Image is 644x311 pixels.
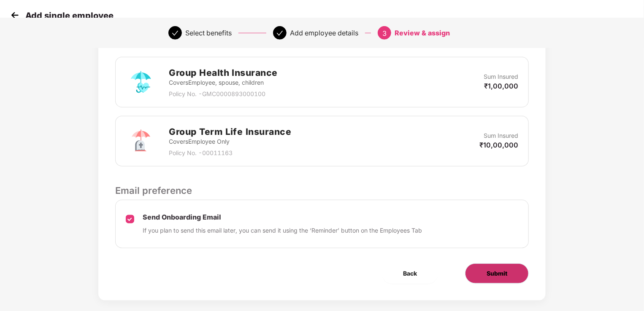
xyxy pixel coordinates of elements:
p: Covers Employee, spouse, children [169,78,278,87]
p: Add single employee [25,11,114,21]
button: Back [382,263,438,284]
img: svg+xml;base64,PHN2ZyB4bWxucz0iaHR0cDovL3d3dy53My5vcmcvMjAwMC9zdmciIHdpZHRoPSIzMCIgaGVpZ2h0PSIzMC... [8,9,21,21]
p: Policy No. - GMC0000893000100 [169,89,278,99]
h2: Group Health Insurance [169,66,278,80]
p: Policy No. - 00011163 [169,148,292,158]
p: Covers Employee Only [169,137,292,146]
p: Send Onboarding Email [143,213,422,222]
span: Back [403,269,417,278]
p: Email preference [115,183,529,198]
span: check [172,30,179,37]
p: Sum Insured [484,72,518,81]
h2: Group Term Life Insurance [169,125,292,139]
div: Select benefits [185,26,232,40]
span: check [276,30,283,37]
p: ₹1,00,000 [484,81,518,91]
p: If you plan to send this email later, you can send it using the ‘Reminder’ button on the Employee... [143,226,422,235]
button: Submit [465,263,529,284]
p: ₹10,00,000 [479,140,518,150]
span: 3 [382,29,387,38]
p: Sum Insured [484,131,518,140]
span: Submit [487,269,507,278]
div: Review & assign [395,26,450,40]
div: Add employee details [290,26,358,40]
img: svg+xml;base64,PHN2ZyB4bWxucz0iaHR0cDovL3d3dy53My5vcmcvMjAwMC9zdmciIHdpZHRoPSI3MiIgaGVpZ2h0PSI3Mi... [126,126,156,156]
img: svg+xml;base64,PHN2ZyB4bWxucz0iaHR0cDovL3d3dy53My5vcmcvMjAwMC9zdmciIHdpZHRoPSI3MiIgaGVpZ2h0PSI3Mi... [126,67,156,97]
